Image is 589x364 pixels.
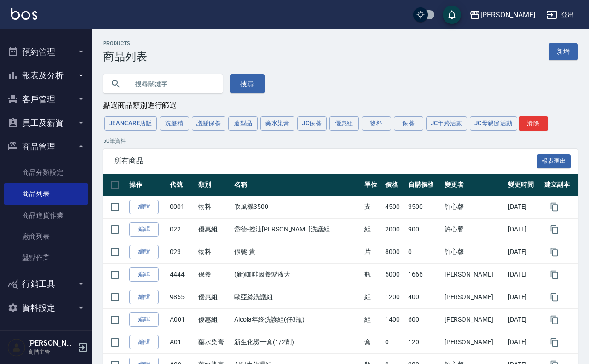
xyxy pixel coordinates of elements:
th: 變更時間 [506,174,542,196]
td: [PERSON_NAME] [442,308,506,331]
td: 023 [167,241,196,263]
button: JC母親節活動 [470,116,517,131]
td: 岱德-控油[PERSON_NAME]洗護組 [232,218,362,241]
td: 1400 [383,308,406,331]
button: 藥水染膏 [260,116,294,131]
th: 價格 [383,174,406,196]
td: 1666 [406,263,442,286]
td: 優惠組 [196,308,232,331]
td: 組 [362,286,383,308]
th: 單位 [362,174,383,196]
p: 50 筆資料 [103,137,578,145]
td: 600 [406,308,442,331]
a: 編輯 [129,200,159,214]
td: 組 [362,308,383,331]
td: 5000 [383,263,406,286]
td: 0 [383,331,406,353]
td: [DATE] [506,196,542,218]
td: 瓶 [362,263,383,286]
td: 支 [362,196,383,218]
td: 022 [167,218,196,241]
a: 廠商列表 [4,226,88,247]
th: 名稱 [232,174,362,196]
a: 編輯 [129,222,159,237]
button: 洗髮精 [160,116,189,131]
td: [DATE] [506,218,542,241]
td: 1200 [383,286,406,308]
button: save [443,6,461,24]
a: 新增 [549,43,578,60]
th: 變更者 [442,174,506,196]
td: 片 [362,241,383,263]
p: 高階主管 [28,348,75,356]
td: 0001 [167,196,196,218]
a: 商品列表 [4,183,88,204]
button: 保養 [394,116,423,131]
a: 報表匯出 [537,156,571,165]
td: [DATE] [506,263,542,286]
button: 搜尋 [230,74,265,93]
button: 登出 [543,6,578,23]
td: 120 [406,331,442,353]
h2: Products [103,40,147,46]
a: 編輯 [129,245,159,259]
button: 護髮保養 [192,116,226,131]
td: [PERSON_NAME] [442,331,506,353]
td: 8000 [383,241,406,263]
img: Logo [11,8,37,20]
td: [PERSON_NAME] [442,286,506,308]
th: 類別 [196,174,232,196]
button: JC保養 [297,116,327,131]
div: 點選商品類別進行篩選 [103,101,578,110]
td: 物料 [196,196,232,218]
td: 組 [362,218,383,241]
a: 編輯 [129,312,159,327]
button: 報表及分析 [4,64,88,87]
td: (新)咖啡因養髮液大 [232,263,362,286]
td: 許心馨 [442,218,506,241]
td: [DATE] [506,241,542,263]
td: Aicola年終洗護組(任3瓶) [232,308,362,331]
a: 編輯 [129,335,159,349]
th: 代號 [167,174,196,196]
button: JeanCare店販 [104,116,157,131]
h3: 商品列表 [103,50,147,63]
div: [PERSON_NAME] [480,9,535,21]
td: [DATE] [506,286,542,308]
td: 物料 [196,241,232,263]
td: 2000 [383,218,406,241]
a: 商品進貨作業 [4,205,88,226]
button: 預約管理 [4,40,88,64]
td: 4500 [383,196,406,218]
input: 搜尋關鍵字 [129,71,215,96]
button: 清除 [519,116,548,131]
td: 0 [406,241,442,263]
td: 許心馨 [442,196,506,218]
button: 優惠組 [329,116,359,131]
a: 商品分類設定 [4,162,88,183]
td: 吹風機3500 [232,196,362,218]
td: [DATE] [506,308,542,331]
a: 盤點作業 [4,247,88,268]
button: JC年終活動 [426,116,467,131]
td: [PERSON_NAME] [442,263,506,286]
button: 行銷工具 [4,272,88,296]
td: 歐亞絲洗護組 [232,286,362,308]
img: Person [7,338,26,357]
button: 資料設定 [4,296,88,320]
td: 900 [406,218,442,241]
th: 自購價格 [406,174,442,196]
td: 優惠組 [196,286,232,308]
button: 造型品 [228,116,258,131]
a: 編輯 [129,290,159,304]
td: 新生化燙一盒(1/2劑) [232,331,362,353]
button: [PERSON_NAME] [466,6,539,24]
td: 9855 [167,286,196,308]
button: 員工及薪資 [4,111,88,135]
button: 報表匯出 [537,154,571,168]
td: A01 [167,331,196,353]
td: 4444 [167,263,196,286]
td: 許心馨 [442,241,506,263]
td: 優惠組 [196,218,232,241]
span: 所有商品 [114,156,537,166]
